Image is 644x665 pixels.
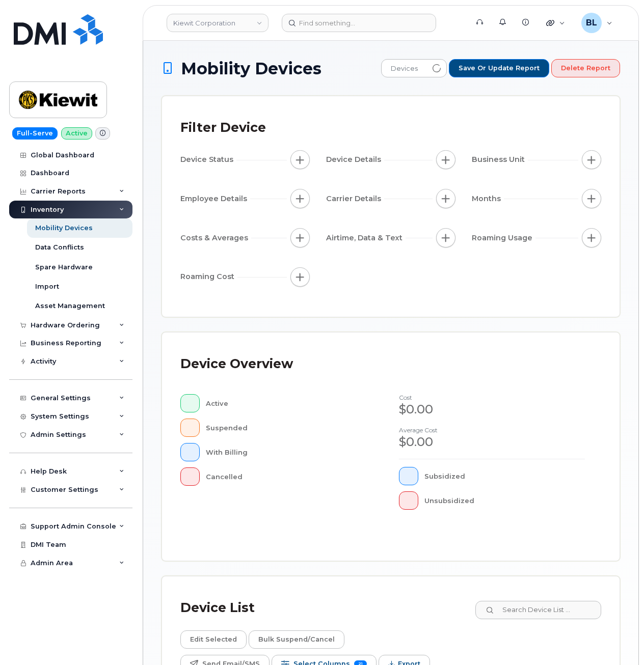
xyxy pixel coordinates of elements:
[399,394,585,401] h4: cost
[181,60,321,77] span: Mobility Devices
[180,115,266,141] div: Filter Device
[399,401,585,418] div: $0.00
[180,595,255,621] div: Device List
[326,193,384,204] span: Carrier Details
[249,630,344,649] button: Bulk Suspend/Cancel
[449,59,549,77] button: Save or Update Report
[475,601,601,619] input: Search Device List ...
[472,154,528,165] span: Business Unit
[551,59,620,77] button: Delete Report
[180,351,293,377] div: Device Overview
[561,64,610,73] span: Delete Report
[206,467,367,486] div: Cancelled
[382,60,427,78] span: Devices
[459,64,540,73] span: Save or Update Report
[180,271,237,282] span: Roaming Cost
[180,154,236,165] span: Device Status
[399,427,585,433] h4: Average cost
[326,154,384,165] span: Device Details
[424,491,585,510] div: Unsubsidized
[472,193,504,204] span: Months
[424,467,585,485] div: Subsidized
[206,394,367,412] div: Active
[326,233,406,243] span: Airtime, Data & Text
[190,632,237,647] span: Edit Selected
[399,433,585,451] div: $0.00
[472,233,535,243] span: Roaming Usage
[206,419,367,437] div: Suspended
[206,443,367,461] div: With Billing
[180,233,251,243] span: Costs & Averages
[180,193,250,204] span: Employee Details
[180,630,247,649] button: Edit Selected
[258,632,335,647] span: Bulk Suspend/Cancel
